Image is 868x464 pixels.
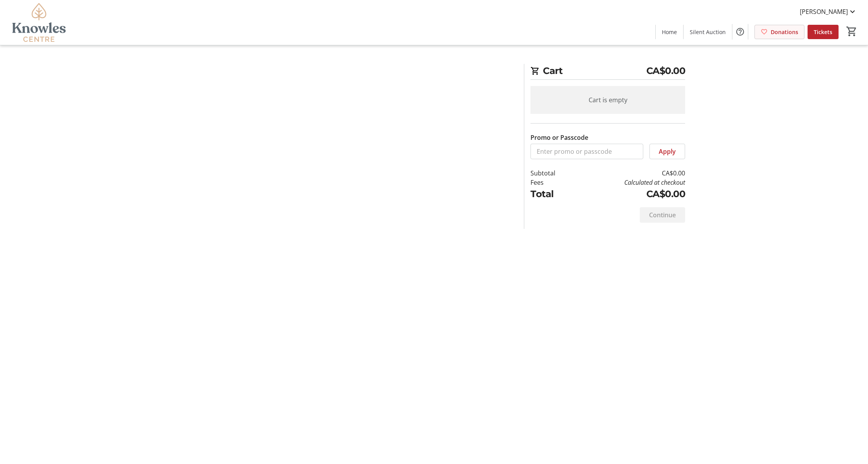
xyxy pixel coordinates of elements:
[754,25,804,39] a: Donations
[662,28,677,36] span: Home
[656,25,683,39] a: Home
[575,187,685,201] td: CA$0.00
[690,28,726,36] span: Silent Auction
[684,25,732,39] a: Silent Auction
[530,86,685,114] div: Cart is empty
[649,144,685,159] button: Apply
[794,5,863,18] button: [PERSON_NAME]
[845,24,859,38] button: Cart
[530,187,575,201] td: Total
[800,7,848,16] span: [PERSON_NAME]
[732,24,748,40] button: Help
[814,28,832,36] span: Tickets
[646,64,685,78] span: CA$0.00
[771,28,798,36] span: Donations
[575,178,685,187] td: Calculated at checkout
[530,133,588,142] label: Promo or Passcode
[808,25,839,39] a: Tickets
[659,147,676,156] span: Apply
[530,168,575,178] td: Subtotal
[530,144,643,159] input: Enter promo or passcode
[530,178,575,187] td: Fees
[5,3,74,42] img: Knowles Centre's Logo
[530,64,685,80] h2: Cart
[575,168,685,178] td: CA$0.00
